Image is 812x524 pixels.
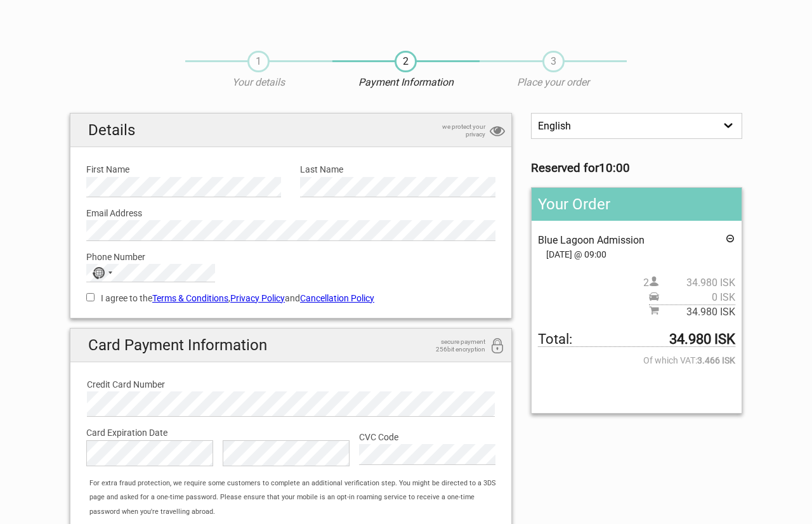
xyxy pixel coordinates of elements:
[599,161,630,175] strong: 10:00
[480,75,627,89] p: Place your order
[332,75,480,89] p: Payment Information
[659,305,735,319] span: 34.980 ISK
[86,250,495,264] label: Phone Number
[649,291,735,305] span: Pickup price
[87,377,495,391] label: Credit Card Number
[649,305,735,319] span: Subtotal
[247,51,270,72] span: 1
[532,188,742,221] h2: Your Order
[538,234,645,246] span: Blue Lagoon Admission
[538,353,735,367] span: Of which VAT:
[300,293,374,303] a: Cancellation Policy
[659,291,735,305] span: 0 ISK
[395,51,417,72] span: 2
[359,430,495,444] label: CVC Code
[86,291,495,305] label: I agree to the , and
[230,293,285,303] a: Privacy Policy
[659,276,735,290] span: 34.980 ISK
[70,114,511,147] h2: Details
[422,123,485,138] span: we protect your privacy
[300,162,495,176] label: Last Name
[490,123,505,140] i: privacy protection
[669,332,735,346] strong: 34.980 ISK
[538,332,735,347] span: Total to be paid
[185,75,332,89] p: Your details
[490,338,505,355] i: 256bit encryption
[422,338,485,353] span: secure payment 256bit encryption
[86,206,495,220] label: Email Address
[538,247,735,261] span: [DATE] @ 09:00
[531,161,742,175] h3: Reserved for
[542,51,565,72] span: 3
[86,426,495,440] label: Card Expiration Date
[697,353,735,367] strong: 3.466 ISK
[643,276,735,290] span: 2 person(s)
[86,162,281,176] label: First Name
[70,329,511,362] h2: Card Payment Information
[152,293,228,303] a: Terms & Conditions
[83,476,511,519] div: For extra fraud protection, we require some customers to complete an additional verification step...
[87,265,119,281] button: Selected country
